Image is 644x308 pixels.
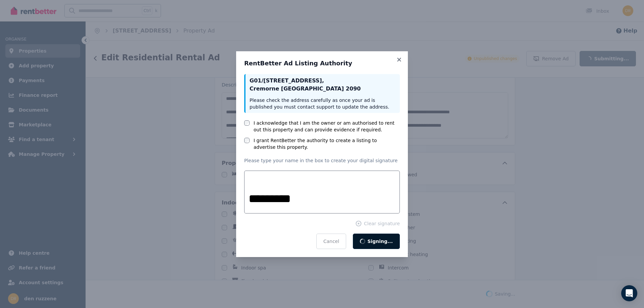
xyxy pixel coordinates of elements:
label: I acknowledge that I am the owner or am authorised to rent out this property and can provide evid... [254,120,400,133]
p: G01/[STREET_ADDRESS] , Cremorne [GEOGRAPHIC_DATA] 2090 [250,77,396,93]
div: Open Intercom Messenger [621,285,637,301]
p: Please type your name in the box to create your digital signature [244,157,400,164]
h3: RentBetter Ad Listing Authority [244,59,400,67]
label: I grant RentBetter the authority to create a listing to advertise this property. [254,137,400,150]
p: Please check the address carefully as once your ad is published you must contact support to updat... [250,97,396,110]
